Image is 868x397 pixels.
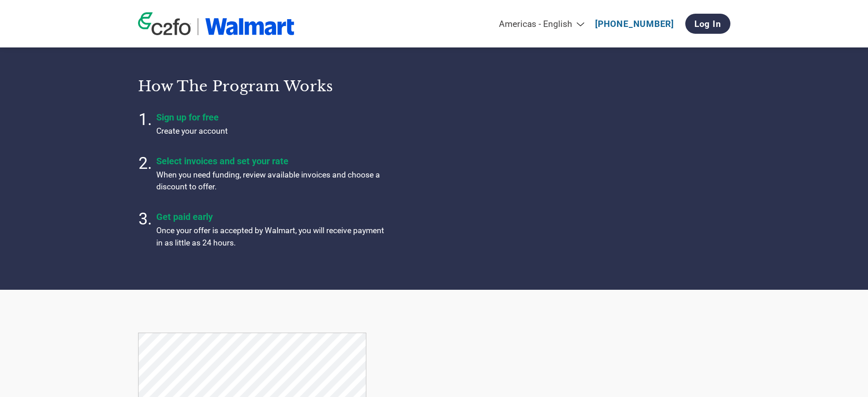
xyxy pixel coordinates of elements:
[138,77,423,95] h3: How the program works
[156,125,384,137] p: Create your account
[156,169,384,193] p: When you need funding, review available invoices and choose a discount to offer.
[156,156,384,167] h4: Select invoices and set your rate
[205,18,295,35] img: Walmart
[156,112,384,123] h4: Sign up for free
[685,14,730,34] a: Log In
[156,225,384,249] p: Once your offer is accepted by Walmart, you will receive payment in as little as 24 hours.
[138,12,191,35] img: c2fo logo
[595,19,674,29] a: [PHONE_NUMBER]
[156,211,384,222] h4: Get paid early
